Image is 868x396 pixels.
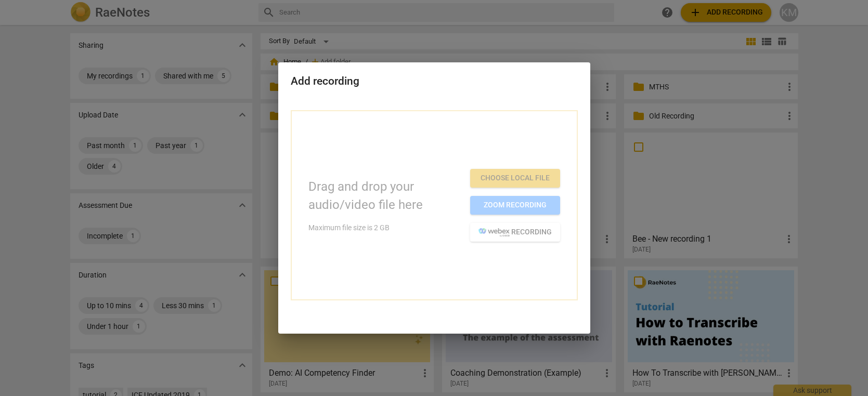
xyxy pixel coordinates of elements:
[291,75,578,88] h2: Add recording
[308,222,462,233] p: Maximum file size is 2 GB
[308,178,462,214] p: Drag and drop your audio/video file here
[470,169,560,188] button: Choose local file
[470,196,560,215] button: Zoom recording
[470,223,560,242] button: recording
[478,173,552,183] span: Choose local file
[478,227,552,237] span: recording
[478,200,552,210] span: Zoom recording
